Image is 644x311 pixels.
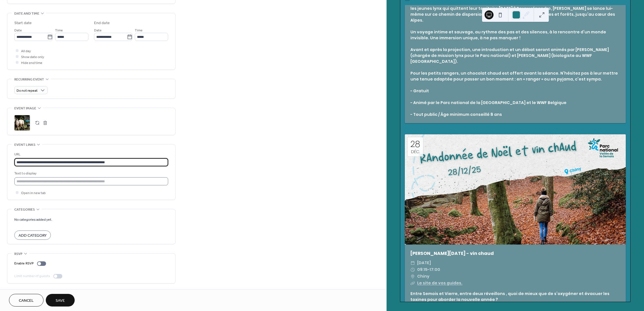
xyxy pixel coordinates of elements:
[14,231,51,240] button: Add Category
[430,266,440,273] span: 17:00
[14,171,167,176] div: Text to display
[410,250,494,257] a: [PERSON_NAME][DATE] - vin chaud
[410,140,420,148] div: 28
[94,20,110,26] div: End date
[417,266,428,273] span: 09:15
[14,27,22,33] span: Date
[9,294,44,307] button: Cancel
[14,151,167,157] div: URL
[417,280,462,286] a: Le site de vos guides.
[14,11,39,17] span: Date and time
[55,27,63,33] span: Time
[14,261,34,266] div: Enable RSVP
[46,294,75,307] button: Save
[135,27,143,33] span: Time
[14,142,35,148] span: Event links
[14,251,22,257] span: RSVP
[14,20,32,26] div: Start date
[19,298,34,304] span: Cancel
[94,27,102,33] span: Date
[417,260,431,266] span: [DATE]
[56,298,65,304] span: Save
[14,115,30,131] div: ;
[14,217,52,223] span: No categories added yet.
[410,273,415,280] div: ​
[14,105,36,111] span: Event image
[14,207,35,213] span: Categories
[21,54,44,60] span: Show date only
[411,149,420,154] div: déc.
[14,273,50,279] div: Limit number of guests
[21,190,46,196] span: Open in new tab
[21,60,42,66] span: Hide end time
[410,280,415,287] div: ​
[21,48,31,54] span: All day
[19,233,47,239] span: Add Category
[410,266,415,273] div: ​
[410,260,415,266] div: ​
[14,77,44,82] span: Recurring event
[417,273,430,280] span: Chiny
[17,87,38,94] span: Do not repeat
[428,266,430,273] span: -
